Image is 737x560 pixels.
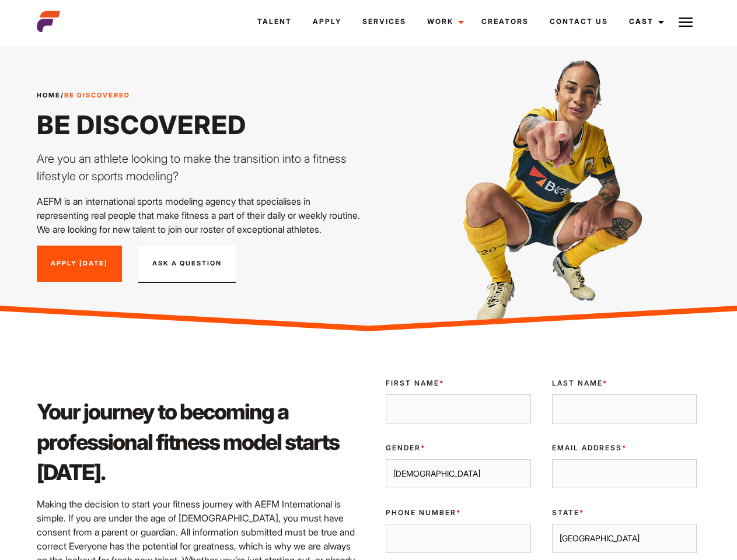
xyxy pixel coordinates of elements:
h1: Be Discovered [37,109,362,141]
strong: Be Discovered [64,91,130,99]
a: Contact Us [539,6,619,37]
a: Services [352,6,417,37]
button: Ask A Question [138,246,236,283]
label: Phone Number [386,508,530,518]
p: Are you an athlete looking to make the transition into a fitness lifestyle or sports modeling? [37,150,362,185]
a: Home [37,91,61,99]
a: Creators [471,6,539,37]
h2: Your journey to becoming a professional fitness model starts [DATE]. [37,397,362,488]
label: First Name [386,378,530,388]
span: / [37,90,130,100]
a: Talent [247,6,302,37]
label: Email Address [552,443,697,453]
a: Apply [302,6,352,37]
img: Burger icon [679,15,693,29]
label: Gender [386,443,530,453]
label: Last Name [552,378,697,388]
a: Cast [619,6,671,37]
p: AEFM is an international sports modeling agency that specialises in representing real people that... [37,194,362,236]
a: Apply [DATE] [37,246,122,282]
img: cropped-aefm-brand-fav-22-square.png [37,10,60,33]
a: Work [417,6,471,37]
label: State [552,508,697,518]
